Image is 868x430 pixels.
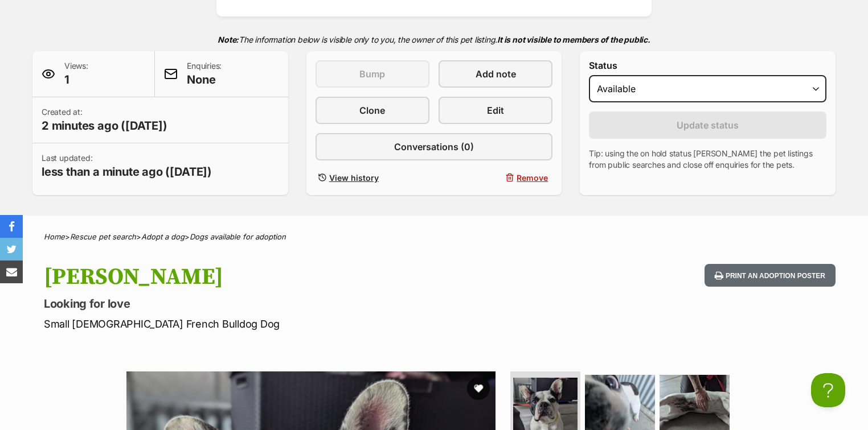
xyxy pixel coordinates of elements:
p: Views: [64,60,88,88]
button: Print an adoption poster [705,264,836,287]
span: 2 minutes ago ([DATE]) [42,118,167,134]
a: Home [44,232,65,241]
span: Remove [517,172,548,184]
button: Update status [589,111,826,139]
strong: Note: [218,35,239,44]
span: Add note [476,67,516,81]
a: Add note [439,60,552,88]
span: Conversations (0) [394,140,474,154]
span: View history [329,172,379,184]
span: None [187,72,222,88]
p: Enquiries: [187,60,222,88]
a: Rescue pet search [70,232,136,241]
p: Looking for love [44,296,526,312]
p: Tip: using the on hold status [PERSON_NAME] the pet listings from public searches and close off e... [589,148,826,171]
a: Dogs available for adoption [190,232,286,241]
h1: [PERSON_NAME] [44,264,526,290]
strong: It is not visible to members of the public. [497,35,650,44]
a: Edit [439,97,552,124]
a: Conversations (0) [316,133,553,160]
a: Clone [316,97,429,124]
span: less than a minute ago ([DATE]) [42,164,212,180]
span: Bump [359,67,385,81]
p: Created at: [42,106,167,134]
p: Small [DEMOGRAPHIC_DATA] French Bulldog Dog [44,316,526,332]
button: favourite [467,377,490,400]
button: Remove [439,169,552,186]
iframe: Help Scout Beacon - Open [811,373,845,407]
div: > > > [15,233,853,241]
span: 1 [64,72,88,88]
label: Status [589,60,826,71]
button: Bump [316,60,429,88]
p: The information below is visible only to you, the owner of this pet listing. [32,28,836,51]
span: Edit [487,104,504,117]
a: Adopt a dog [141,232,185,241]
span: Update status [677,118,739,132]
span: Clone [359,104,385,117]
a: View history [316,169,429,186]
p: Last updated: [42,152,212,180]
